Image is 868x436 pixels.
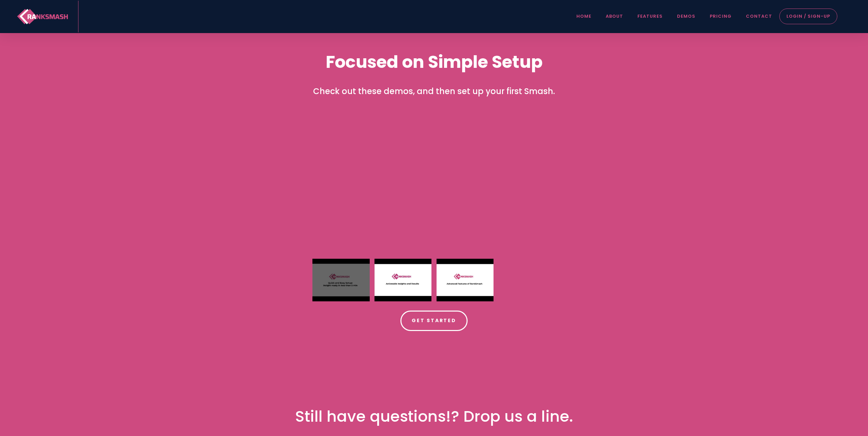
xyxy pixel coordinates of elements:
a: home [573,1,595,32]
span: Check out these demos, and then set up your first Smash. [313,86,555,97]
a: Get Started [400,311,468,331]
a: demos [674,1,699,32]
a: contact [742,1,776,32]
span: Focused on Simple Setup [326,50,543,74]
a: about [602,1,627,32]
iframe: Create a Smash in less than 5 minutes [312,117,556,254]
a: LOGIN / SIGN-UP [783,12,834,20]
p: Still have questions!? Drop us a line. [250,403,618,430]
a: pricing [706,1,735,32]
a: features [634,1,666,32]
